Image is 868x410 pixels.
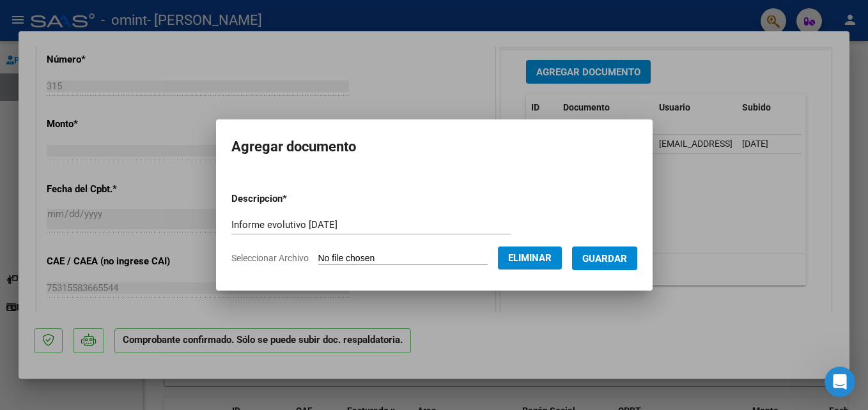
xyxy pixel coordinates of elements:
p: Descripcion [231,192,353,206]
span: Eliminar [508,252,552,264]
button: Eliminar [498,247,562,270]
span: Guardar [582,253,627,264]
iframe: Intercom live chat [825,367,855,397]
h2: Agregar documento [231,135,637,159]
span: Seleccionar Archivo [231,253,309,263]
button: Guardar [572,247,637,270]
